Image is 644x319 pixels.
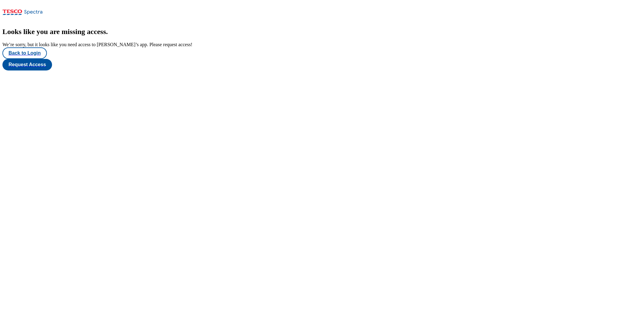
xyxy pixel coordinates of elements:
button: Request Access [2,59,52,70]
button: Back to Login [2,47,47,59]
a: Back to Login [2,47,642,59]
div: We’re sorry, but it looks like you need access to [PERSON_NAME]’s app. Please request access! [2,42,642,47]
span: . [106,28,108,36]
h2: Looks like you are missing access [2,28,642,36]
a: Request Access [2,59,642,70]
